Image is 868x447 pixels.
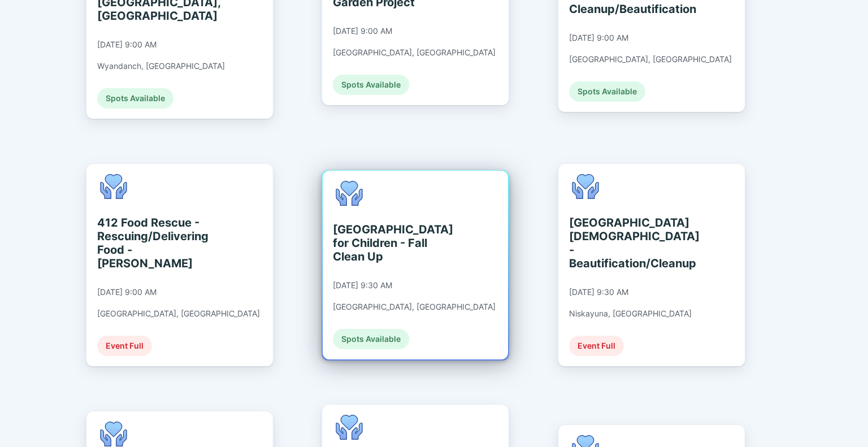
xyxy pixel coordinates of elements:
[333,329,409,349] div: Spots Available
[333,47,496,58] div: [GEOGRAPHIC_DATA], [GEOGRAPHIC_DATA]
[97,287,157,297] div: [DATE] 9:00 AM
[569,33,628,43] div: [DATE] 9:00 AM
[569,287,628,297] div: [DATE] 9:30 AM
[569,81,645,102] div: Spots Available
[97,40,157,50] div: [DATE] 9:00 AM
[97,216,201,270] div: 412 Food Rescue - Rescuing/Delivering Food - [PERSON_NAME]
[333,223,436,263] div: [GEOGRAPHIC_DATA] for Children - Fall Clean Up
[333,280,392,290] div: [DATE] 9:30 AM
[97,336,152,356] div: Event Full
[97,88,173,109] div: Spots Available
[97,61,225,71] div: Wyandanch, [GEOGRAPHIC_DATA]
[569,309,692,319] div: Niskayuna, [GEOGRAPHIC_DATA]
[333,75,409,95] div: Spots Available
[333,302,496,312] div: [GEOGRAPHIC_DATA], [GEOGRAPHIC_DATA]
[333,26,392,36] div: [DATE] 9:00 AM
[569,336,624,356] div: Event Full
[97,309,260,319] div: [GEOGRAPHIC_DATA], [GEOGRAPHIC_DATA]
[569,216,672,270] div: [GEOGRAPHIC_DATA][DEMOGRAPHIC_DATA] - Beautification/Cleanup
[569,54,732,64] div: [GEOGRAPHIC_DATA], [GEOGRAPHIC_DATA]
